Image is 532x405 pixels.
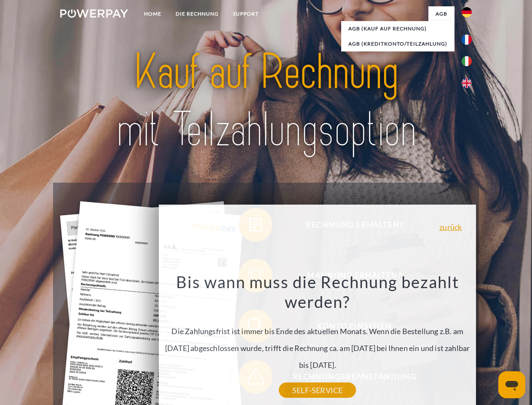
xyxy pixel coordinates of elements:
[462,7,472,17] img: de
[498,371,525,398] iframe: Schaltfläche zum Öffnen des Messaging-Fensters
[462,35,472,45] img: fr
[164,272,471,312] h3: Bis wann muss die Rechnung bezahlt werden?
[226,6,266,22] a: SUPPORT
[462,56,472,66] img: it
[439,223,462,231] a: zurück
[462,78,472,88] img: en
[428,6,454,22] a: agb
[168,6,226,22] a: DIE RECHNUNG
[60,9,128,18] img: logo-powerpay-white.svg
[341,21,454,36] a: AGB (Kauf auf Rechnung)
[137,6,168,22] a: Home
[80,40,452,162] img: title-powerpay_de.svg
[164,272,471,390] div: Die Zahlungsfrist ist immer bis Ende des aktuellen Monats. Wenn die Bestellung z.B. am [DATE] abg...
[279,383,356,398] a: SELF-SERVICE
[341,36,454,51] a: AGB (Kreditkonto/Teilzahlung)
